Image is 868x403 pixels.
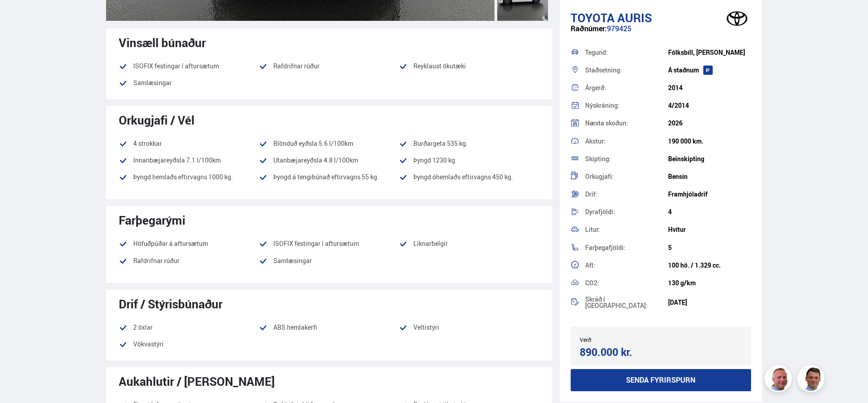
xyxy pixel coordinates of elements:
li: ABS hemlakerfi [259,322,399,333]
div: 130 g/km [668,279,751,287]
li: Þyngd 1230 kg. [399,155,539,166]
li: Reyklaust ökutæki [399,61,539,72]
div: Næsta skoðun: [585,120,668,126]
div: Litur: [585,226,668,233]
div: Afl: [585,262,668,269]
li: Blönduð eyðsla 5.6 l/100km [259,138,399,149]
div: Drif: [585,191,668,197]
div: Bensín [668,173,751,180]
div: Drif / Stýrisbúnaður [119,297,539,311]
div: 100 hö. / 1.329 cc. [668,262,751,269]
div: 979425 [571,24,752,42]
div: Vinsæll búnaður [119,36,539,49]
div: 190 000 km. [668,138,751,145]
div: 5 [668,244,751,251]
img: FbJEzSuNWCJXmdc-.webp [799,366,826,393]
div: 2014 [668,84,751,91]
li: Rafdrifnar rúður [259,61,399,72]
div: 2026 [668,120,751,127]
div: Beinskipting [668,155,751,163]
span: Auris [617,10,652,26]
div: Orkugjafi / Vél [119,113,539,127]
div: Orkugjafi: [585,173,668,180]
li: Innanbæjareyðsla 7.1 l/100km [119,155,259,166]
li: ISOFIX festingar í aftursætum [119,61,259,72]
li: Rafdrifnar rúður [119,255,259,266]
li: Höfuðpúðar á aftursætum [119,238,259,249]
div: Aukahlutir / [PERSON_NAME] [119,374,539,388]
li: Burðargeta 535 kg. [399,138,539,149]
div: 890.000 kr. [580,346,658,358]
li: Vökvastýri [119,339,259,350]
div: CO2: [585,280,668,286]
li: Þyngd hemlaðs eftirvagns 1000 kg. [119,172,259,182]
div: Staðsetning: [585,67,668,73]
li: Utanbæjareyðsla 4.8 l/100km [259,155,399,166]
li: Samlæsingar [119,77,259,88]
div: Fólksbíll, [PERSON_NAME] [668,49,751,56]
li: Þyngd óhemlaðs eftirvagns 450 kg. [399,172,539,188]
div: 4 [668,208,751,216]
div: Farþegafjöldi: [585,245,668,251]
div: Farþegarými [119,213,539,227]
div: Nýskráning: [585,102,668,109]
div: Framhjóladrif [668,191,751,198]
img: siFngHWaQ9KaOqBr.png [766,366,793,393]
li: Líknarbelgir [399,238,539,249]
span: Toyota [571,10,615,26]
div: Skráð í [GEOGRAPHIC_DATA]: [585,296,668,309]
li: Samlæsingar [259,255,399,272]
div: Verð: [580,336,661,343]
li: 4 strokkar [119,138,259,149]
div: Skipting: [585,156,668,162]
div: 4/2014 [668,102,751,109]
li: ISOFIX festingar í aftursætum [259,238,399,249]
li: 2 öxlar [119,322,259,333]
div: Dyrafjöldi: [585,209,668,215]
div: Á staðnum [668,67,751,74]
div: Hvítur [668,226,751,233]
button: Open LiveChat chat widget [7,4,34,31]
button: Senda fyrirspurn [571,369,752,391]
li: Veltistýri [399,322,539,333]
div: Árgerð: [585,85,668,91]
div: [DATE] [668,299,751,306]
li: Þyngd á tengibúnað eftirvagns 55 kg. [259,172,399,182]
div: Akstur: [585,138,668,144]
img: brand logo [719,5,755,33]
span: Raðnúmer: [571,24,607,34]
div: Tegund: [585,49,668,56]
